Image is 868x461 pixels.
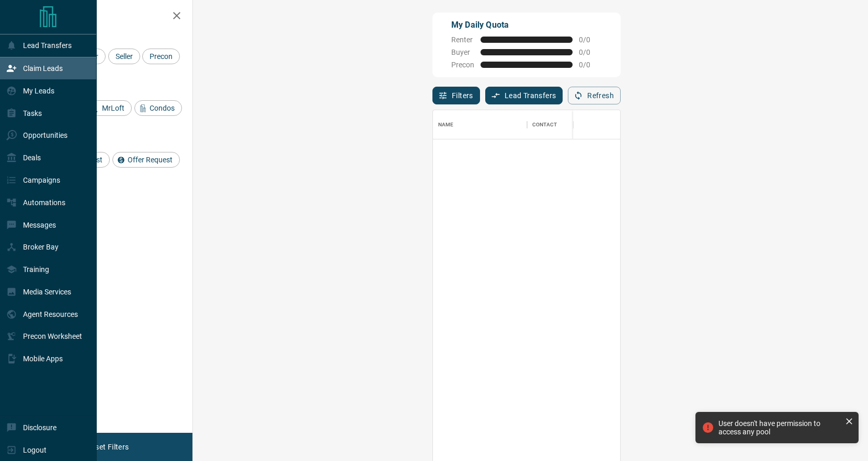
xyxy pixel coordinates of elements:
[451,61,474,69] span: Precon
[451,36,474,44] span: Renter
[451,19,602,31] p: My Daily Quota
[527,110,611,139] div: Contact
[98,104,128,112] span: MrLoft
[433,110,527,139] div: Name
[87,100,132,116] div: MrLoft
[112,152,180,168] div: Offer Request
[142,49,180,64] div: Precon
[718,419,841,436] div: User doesn't have permission to access any pool
[485,87,563,104] button: Lead Transfers
[568,87,621,104] button: Refresh
[532,110,557,139] div: Contact
[451,48,474,56] span: Buyer
[579,48,602,56] span: 0 / 0
[108,49,140,64] div: Seller
[33,10,182,23] h2: Filters
[146,52,176,61] span: Precon
[112,52,136,61] span: Seller
[432,87,480,104] button: Filters
[579,36,602,44] span: 0 / 0
[438,110,454,139] div: Name
[579,61,602,69] span: 0 / 0
[146,104,178,112] span: Condos
[134,100,182,116] div: Condos
[124,156,176,164] span: Offer Request
[79,438,135,456] button: Reset Filters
